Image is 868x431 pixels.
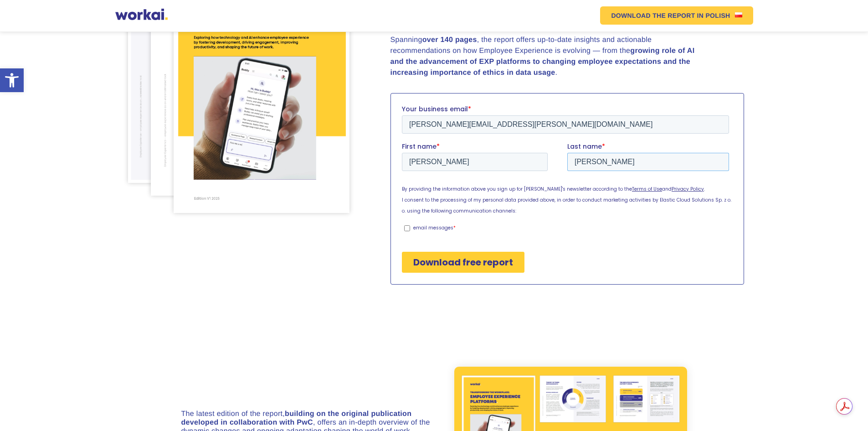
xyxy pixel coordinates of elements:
[735,12,742,17] img: Polish flag
[390,47,695,77] strong: growing role of AI and the advancement of EXP platforms to changing employee expectations and the...
[611,12,695,19] em: DOWNLOAD THE REPORT
[402,104,733,280] iframe: Form 0
[600,6,753,25] a: DOWNLOAD THE REPORTIN POLISHPolish flag
[390,35,709,78] p: Spanning , the report offers up-to-date insights and actionable recommendations on how Employee E...
[181,410,412,426] strong: building on the original publication developed in collaboration with PwC
[422,36,477,44] strong: over 140 pages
